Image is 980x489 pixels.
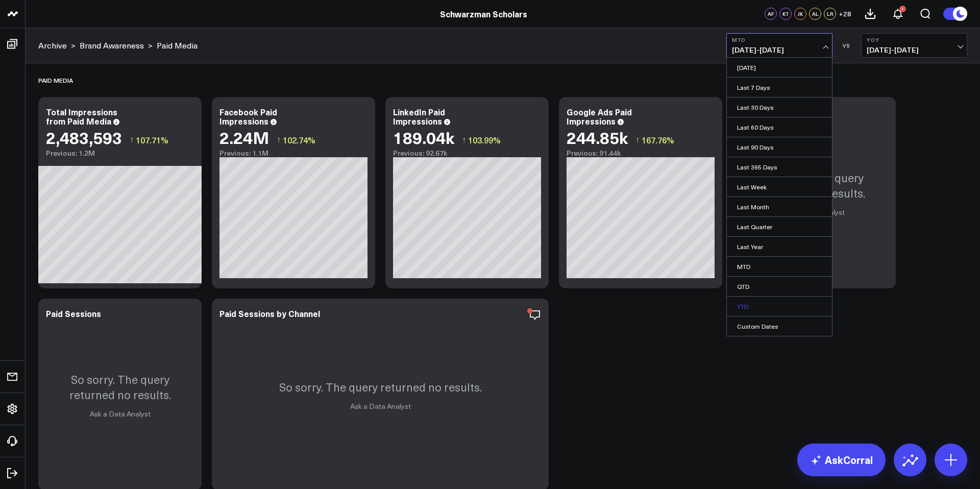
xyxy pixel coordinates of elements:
[279,379,482,395] p: So sorry. The query returned no results.
[440,8,527,19] a: Schwarzman Scholars
[727,137,832,157] a: Last 90 Days
[839,10,851,17] span: + 28
[38,68,73,92] div: Paid Media
[46,308,101,319] div: Paid Sessions
[46,128,122,146] div: 2,483,593
[393,106,445,127] div: LinkedIn Paid Impressions
[350,401,411,411] a: Ask a Data Analyst
[462,133,466,146] span: ↑
[46,106,117,127] div: Total Impressions from Paid Media
[727,197,832,216] a: Last Month
[797,444,886,476] a: AskCorral
[727,157,832,177] a: Last 365 Days
[283,134,315,145] span: 102.74%
[46,149,194,157] div: Previous: 1.2M
[727,117,832,137] a: Last 60 Days
[567,149,715,157] div: Previous: 91.44k
[219,308,320,319] div: Paid Sessions by Channel
[727,237,832,256] a: Last Year
[48,372,191,402] p: So sorry. The query returned no results.
[765,8,777,20] div: AF
[727,97,832,117] a: Last 30 Days
[867,37,962,43] b: YoY
[794,8,806,20] div: JK
[727,297,832,316] a: YTD
[727,277,832,296] a: QTD
[277,133,281,146] span: ↑
[824,8,836,20] div: LR
[219,128,269,146] div: 2.24M
[727,316,832,336] a: Custom Dates
[567,106,632,127] div: Google Ads Paid Impressions
[635,133,640,146] span: ↑
[839,8,851,20] button: +28
[157,40,198,51] a: Paid Media
[727,78,832,97] a: Last 7 Days
[727,58,832,77] a: [DATE]
[727,217,832,236] a: Last Quarter
[732,37,827,43] b: MTD
[779,8,792,20] div: KT
[838,42,856,48] div: VS
[136,134,168,145] span: 107.71%
[899,6,906,12] div: 1
[468,134,501,145] span: 103.99%
[867,46,962,54] span: [DATE] - [DATE]
[727,257,832,276] a: MTD
[732,46,827,54] span: [DATE] - [DATE]
[393,149,541,157] div: Previous: 92.67k
[809,8,821,20] div: AL
[80,40,153,51] div: >
[727,177,832,197] a: Last Week
[80,40,144,51] a: Brand Awareness
[38,40,76,51] div: >
[38,40,67,51] a: Archive
[861,33,967,58] button: YoY[DATE]-[DATE]
[567,128,628,146] div: 244.85k
[219,149,367,157] div: Previous: 1.1M
[219,106,277,127] div: Facebook Paid Impressions
[642,134,674,145] span: 167.76%
[726,33,832,58] button: MTD[DATE]-[DATE]
[90,409,151,419] a: Ask a Data Analyst
[393,128,454,146] div: 189.04k
[130,133,134,146] span: ↑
